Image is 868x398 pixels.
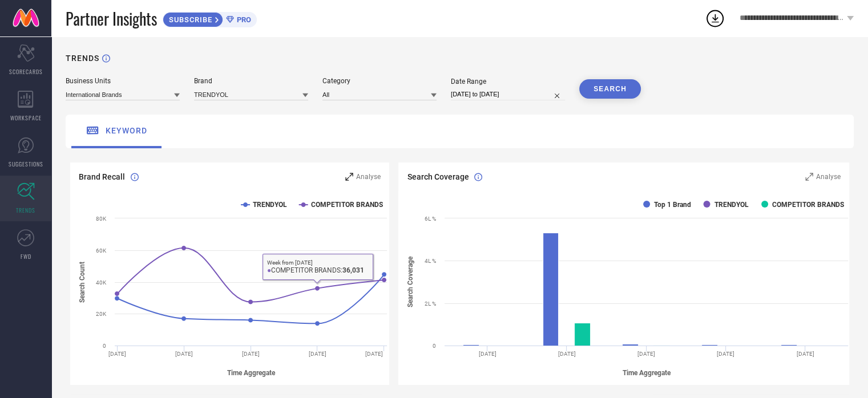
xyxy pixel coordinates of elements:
[163,9,257,27] a: SUBSCRIBEPRO
[406,256,414,307] tspan: Search Coverage
[9,67,43,76] span: SCORECARDS
[714,201,749,209] text: TRENDYOL
[16,206,35,214] span: TRENDS
[479,351,496,357] text: [DATE]
[96,311,107,317] text: 20K
[311,201,383,209] text: COMPETITOR BRANDS
[9,160,43,168] span: SUGGESTIONS
[96,216,107,222] text: 80K
[451,88,565,100] input: Select date range
[227,369,276,377] tspan: Time Aggregate
[772,201,844,209] text: COMPETITOR BRANDS
[96,279,107,286] text: 40K
[21,252,31,261] span: FWD
[717,351,735,357] text: [DATE]
[425,300,436,307] text: 2L %
[103,343,106,349] text: 0
[175,351,193,357] text: [DATE]
[816,173,841,181] span: Analyse
[345,173,353,181] svg: Zoom
[425,258,436,264] text: 4L %
[407,172,469,181] span: Search Coverage
[654,201,691,209] text: Top 1 Brand
[309,351,326,357] text: [DATE]
[66,7,157,30] span: Partner Insights
[637,351,655,357] text: [DATE]
[356,173,381,181] span: Analyse
[797,351,814,357] text: [DATE]
[10,113,42,122] span: WORKSPACE
[365,351,383,357] text: [DATE]
[253,201,287,209] text: TRENDYOL
[106,126,147,135] span: keyword
[242,351,260,357] text: [DATE]
[623,369,671,377] tspan: Time Aggregate
[78,262,86,303] tspan: Search Count
[451,78,565,86] div: Date Range
[433,343,436,349] text: 0
[425,216,436,222] text: 6L %
[66,77,180,85] div: Business Units
[705,8,725,29] div: Open download list
[322,77,437,85] div: Category
[805,173,813,181] svg: Zoom
[579,79,641,99] button: SEARCH
[108,351,126,357] text: [DATE]
[79,172,125,181] span: Brand Recall
[163,15,215,24] span: SUBSCRIBE
[194,77,308,85] div: Brand
[558,351,576,357] text: [DATE]
[234,15,251,24] span: PRO
[66,54,99,63] h1: TRENDS
[96,247,107,254] text: 60K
